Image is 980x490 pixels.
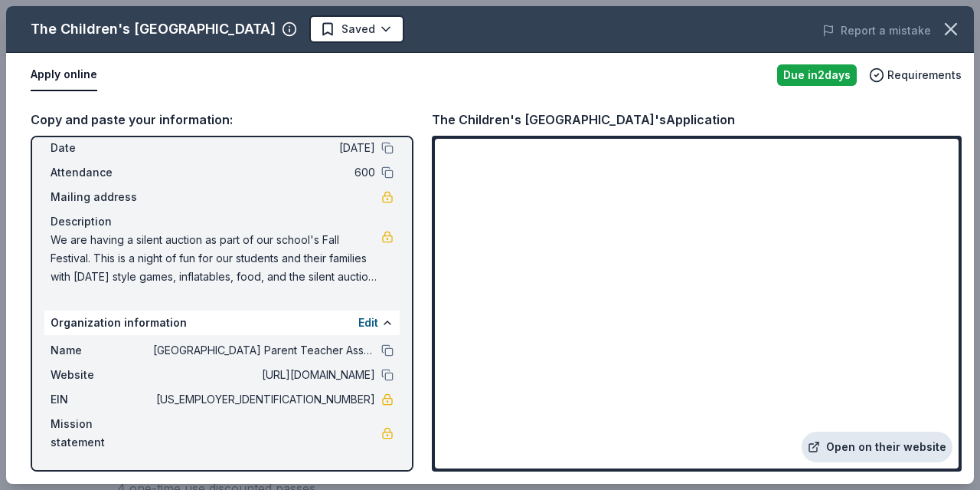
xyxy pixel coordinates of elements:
a: Open on their website [802,432,952,462]
div: Due in 2 days [777,64,857,86]
span: Mission statement [51,415,153,452]
span: Saved [341,20,375,38]
button: Apply online [31,59,97,91]
span: [URL][DOMAIN_NAME] [153,366,375,384]
span: We are having a silent auction as part of our school's Fall Festival. This is a night of fun for ... [51,231,381,286]
span: [DATE] [153,139,375,157]
div: The Children's [GEOGRAPHIC_DATA]'s Application [432,110,735,130]
span: [US_EMPLOYER_IDENTIFICATION_NUMBER] [153,390,375,409]
button: Requirements [869,66,962,84]
span: Mailing address [51,188,153,206]
span: Attendance [51,163,153,182]
button: Saved [309,15,404,43]
span: Website [51,366,153,384]
span: 600 [153,163,375,182]
span: Name [51,341,153,360]
button: Edit [358,314,378,332]
span: Requirements [887,66,962,84]
span: EIN [51,390,153,409]
span: [GEOGRAPHIC_DATA] Parent Teacher Association [153,341,375,360]
div: The Children's [GEOGRAPHIC_DATA] [31,17,276,41]
div: Description [51,212,394,231]
span: Date [51,139,153,157]
button: Report a mistake [822,21,931,40]
div: Copy and paste your information: [31,110,413,130]
div: Organization information [44,311,400,335]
